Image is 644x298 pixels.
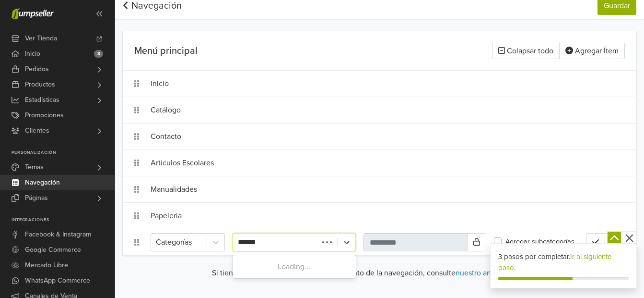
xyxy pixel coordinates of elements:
[151,207,586,225] div: Papeleria
[498,252,611,272] a: Ir al siguiente paso.
[94,50,103,58] span: 3
[25,92,59,108] span: Estadísticas
[25,123,49,138] span: Clientes
[233,257,356,276] div: Loading...
[25,46,40,62] span: Inicio
[151,74,586,93] div: Inicio
[151,101,586,119] div: Catálogo
[25,242,81,258] span: Google Commerce
[498,251,629,273] div: 3 pasos por completar.
[492,43,560,59] button: Colapsar todo
[12,150,115,156] p: Personalización
[25,175,60,190] span: Navegación
[456,268,546,278] a: nuestro artículo de soporte
[25,160,44,175] span: Temas
[25,227,91,242] span: Facebook & Instagram
[25,258,68,273] span: Mercado Libre
[151,127,586,146] div: Contacto
[559,43,625,59] button: Agregar Ítem
[123,267,636,279] p: Si tiene alguna duda sobre el funcionamiento de la navegación, consulte .
[25,62,49,77] span: Pedidos
[25,190,48,206] span: Páginas
[12,217,115,223] p: Integraciones
[25,108,64,123] span: Promociones
[25,31,57,46] span: Ver Tienda
[25,77,55,92] span: Productos
[25,273,90,288] span: WhatsApp Commerce
[134,45,376,57] h5: Menú principal
[151,180,586,199] div: Manualidades
[151,154,586,172] div: Articulos Escolares
[505,236,574,247] label: Agregar subcategorías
